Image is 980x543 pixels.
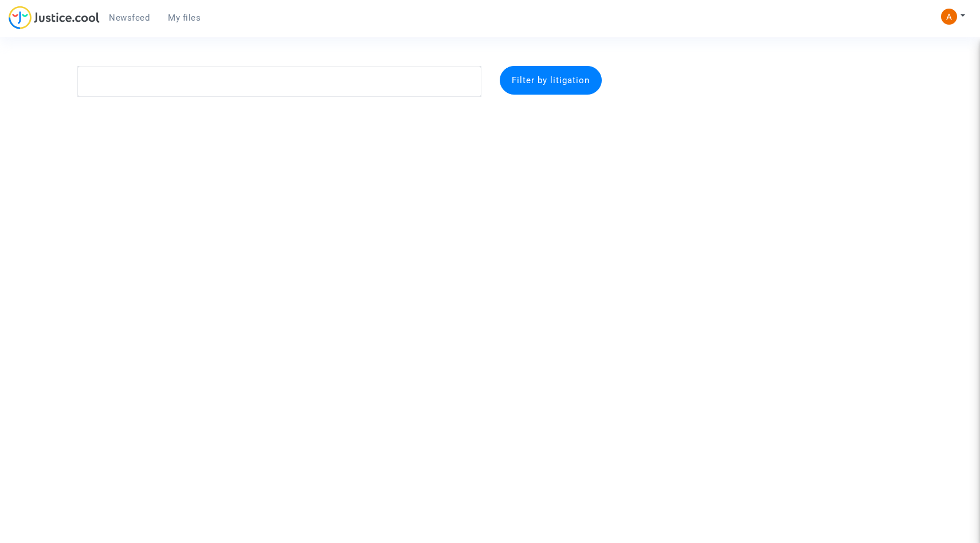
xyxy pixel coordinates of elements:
[512,75,590,85] span: Filter by litigation
[168,13,201,23] span: My files
[100,9,159,26] a: Newsfeed
[9,6,100,29] img: jc-logo.svg
[159,9,210,26] a: My files
[109,13,150,23] span: Newsfeed
[941,9,957,25] img: ACg8ocKVT9zOMzNaKO6PaRkgDqk03EFHy1P5Y5AL6ZaxNjCEAprSaQ=s96-c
